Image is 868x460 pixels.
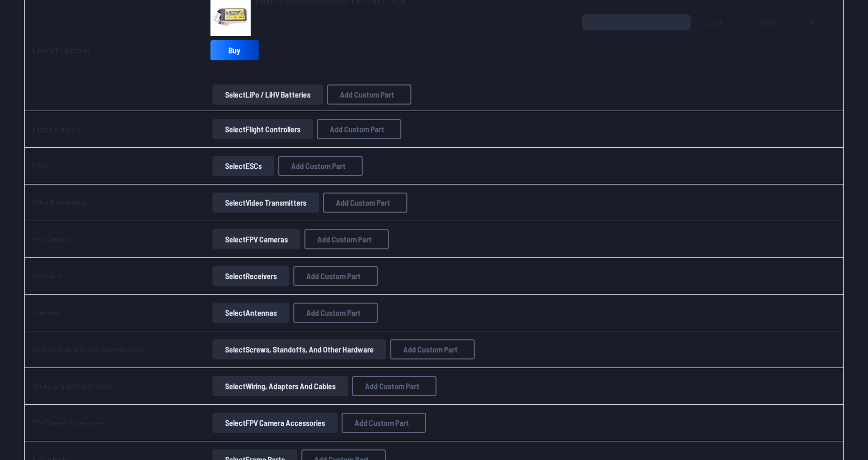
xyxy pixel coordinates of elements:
a: Receivers [33,271,61,280]
a: SelectLiPo / LiHV Batteries [210,84,325,105]
a: SelectAntennas [210,303,291,323]
span: Add Custom Part [306,272,361,280]
span: Add Custom Part [403,345,458,353]
span: 20.59 [707,14,744,62]
a: SelectScrews, Standoffs, and Other Hardware [210,339,388,359]
button: Add Custom Part [304,229,389,249]
button: Add Custom Part [327,84,411,105]
button: Add Custom Part [323,193,407,213]
span: Add Custom Part [365,382,419,390]
a: Buy [210,40,259,60]
span: Add Custom Part [355,419,409,427]
button: SelectReceivers [212,266,289,286]
span: Add Custom Part [330,125,384,133]
span: Add Custom Part [291,162,346,170]
a: LiPo / LiHV Batteries [33,46,91,54]
a: SelectWiring, Adapters and Cables [210,376,350,396]
button: Add Custom Part [293,303,378,323]
a: SelectFlight Controllers [210,119,315,139]
button: Add Custom Part [342,413,426,433]
a: FPV Cameras [33,235,71,243]
button: SelectVideo Transmitters [212,193,319,213]
a: Screws, Standoffs, and Other Hardware [33,345,145,353]
button: SelectWiring, Adapters and Cables [212,376,348,396]
button: Add Custom Part [352,376,437,396]
button: SelectESCs [212,156,274,176]
a: Wiring, Adapters and Cables [33,382,113,390]
span: Add Custom Part [340,90,394,99]
button: SelectAntennas [212,303,289,323]
button: SelectLiPo / LiHV Batteries [212,84,323,105]
a: SelectFPV Camera Accessories [210,413,340,433]
span: Add Custom Part [306,309,361,317]
a: ESCs [33,161,48,170]
a: SelectESCs [210,156,276,176]
button: Add Custom Part [278,156,363,176]
a: SelectFPV Cameras [210,229,302,249]
button: Add Custom Part [317,119,401,139]
button: SelectScrews, Standoffs, and Other Hardware [212,339,386,359]
button: Add Custom Part [293,266,378,286]
span: 20.59 [759,14,783,62]
button: Add Custom Part [390,339,475,359]
a: Flight Controllers [33,125,81,133]
span: Add Custom Part [317,235,372,243]
a: Antennas [33,308,59,317]
button: SelectFPV Cameras [212,229,300,249]
button: SelectFPV Camera Accessories [212,413,338,433]
a: SelectReceivers [210,266,291,286]
button: SelectFlight Controllers [212,119,313,139]
span: Add Custom Part [336,199,390,207]
a: Video Transmitters [33,198,86,207]
a: FPV Camera Accessories [33,418,105,427]
a: SelectVideo Transmitters [210,193,321,213]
